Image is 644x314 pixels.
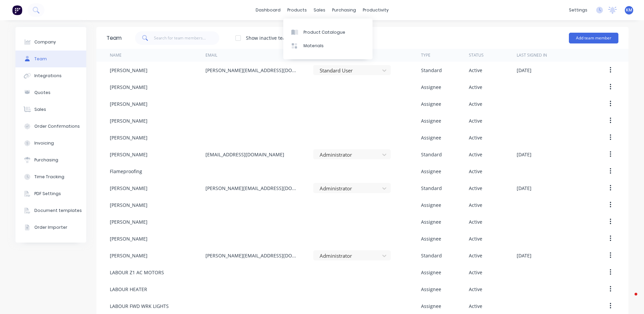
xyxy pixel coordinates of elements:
div: Assignee [421,303,441,310]
div: [EMAIL_ADDRESS][DOMAIN_NAME] [205,151,284,158]
div: Company [34,39,56,45]
div: Standard [421,67,442,74]
div: Order Importer [34,224,67,230]
button: Order Confirmations [15,118,86,135]
div: Team [106,34,122,42]
div: Team [34,56,47,62]
div: Assignee [421,218,441,225]
div: Assignee [421,269,441,276]
iframe: Intercom live chat [621,291,637,307]
div: Active [469,286,482,293]
div: Active [469,303,482,310]
a: dashboard [252,5,284,15]
div: Name [110,52,122,58]
div: LABOUR Z1 AC MOTORS [110,269,164,276]
div: Email [205,52,217,58]
div: [PERSON_NAME] [110,201,148,209]
div: Last signed in [517,52,547,58]
div: Quotes [34,90,51,96]
div: [PERSON_NAME] [110,185,148,192]
div: Time Tracking [34,174,64,180]
div: Status [469,52,484,58]
div: Active [469,67,482,74]
div: Materials [303,43,324,49]
div: Assignee [421,100,441,107]
div: Active [469,218,482,225]
img: Factory [12,5,22,15]
div: Flameproofing [110,168,142,175]
div: [PERSON_NAME][EMAIL_ADDRESS][DOMAIN_NAME] [205,67,300,74]
div: Active [469,100,482,107]
div: Type [421,52,430,58]
div: Active [469,269,482,276]
div: Purchasing [34,157,58,163]
div: sales [310,5,329,15]
button: Purchasing [15,152,86,168]
button: Company [15,34,86,51]
button: Add team member [569,33,618,43]
div: [PERSON_NAME] [110,235,148,242]
div: purchasing [329,5,359,15]
div: [DATE] [517,185,532,192]
div: Show inactive team members [246,34,313,41]
div: Assignee [421,286,441,293]
div: Active [469,252,482,259]
button: PDF Settings [15,185,86,202]
div: Active [469,151,482,158]
div: [PERSON_NAME] [110,84,148,91]
div: [PERSON_NAME] [110,67,148,74]
div: [PERSON_NAME] [110,117,148,124]
div: Assignee [421,168,441,175]
button: Invoicing [15,135,86,152]
div: Active [469,201,482,209]
span: KM [626,7,632,13]
div: Standard [421,252,442,259]
div: Active [469,117,482,124]
div: Active [469,185,482,192]
div: Order Confirmations [34,123,80,129]
div: Active [469,168,482,175]
div: Sales [34,106,46,113]
button: Team [15,51,86,67]
div: Assignee [421,235,441,242]
div: Product Catalogue [303,29,345,35]
input: Search for team members... [154,31,220,45]
button: Integrations [15,67,86,84]
div: [PERSON_NAME] [110,100,148,107]
button: Order Importer [15,219,86,236]
div: [PERSON_NAME][EMAIL_ADDRESS][DOMAIN_NAME] [205,185,300,192]
div: [DATE] [517,252,532,259]
div: [PERSON_NAME] [110,151,148,158]
div: Active [469,235,482,242]
div: Integrations [34,73,62,79]
div: LABOUR FWD WRK LIGHTS [110,303,169,310]
div: Invoicing [34,140,54,146]
div: products [284,5,310,15]
div: [DATE] [517,151,532,158]
div: LABOUR HEATER [110,286,147,293]
div: [PERSON_NAME] [110,218,148,225]
div: Assignee [421,134,441,141]
div: Standard [421,151,442,158]
div: Active [469,84,482,91]
a: Product Catalogue [283,25,373,39]
div: settings [566,5,591,15]
div: [PERSON_NAME] [110,252,148,259]
div: [PERSON_NAME] [110,134,148,141]
div: PDF Settings [34,191,61,197]
div: Active [469,134,482,141]
div: [DATE] [517,67,532,74]
a: Materials [283,39,373,53]
div: Assignee [421,84,441,91]
div: productivity [359,5,392,15]
div: Assignee [421,117,441,124]
div: Standard [421,185,442,192]
div: Assignee [421,201,441,209]
button: Document templates [15,202,86,219]
button: Quotes [15,84,86,101]
button: Sales [15,101,86,118]
div: [PERSON_NAME][EMAIL_ADDRESS][DOMAIN_NAME] [205,252,300,259]
button: Time Tracking [15,168,86,185]
div: Document templates [34,208,82,214]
